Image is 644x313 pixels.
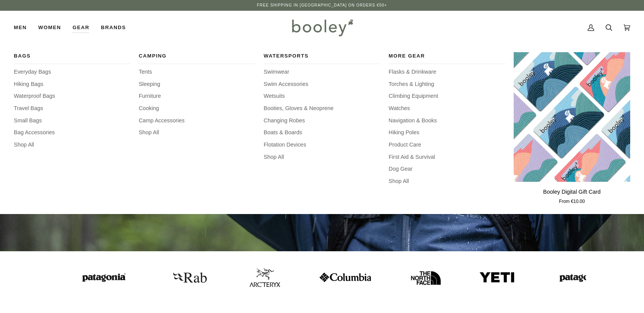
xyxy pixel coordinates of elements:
a: First Aid & Survival [389,153,505,161]
span: Watersports [264,52,380,60]
a: Waterproof Bags [14,92,130,100]
p: Free Shipping in [GEOGRAPHIC_DATA] on Orders €50+ [257,2,387,8]
a: Travel Bags [14,104,130,113]
a: Camp Accessories [139,117,255,125]
span: Brands [101,24,126,31]
a: Shop All [14,141,130,149]
a: Furniture [139,92,255,100]
a: Camping [139,52,255,64]
a: Sleeping [139,80,255,89]
a: Booley Digital Gift Card [514,52,630,182]
span: Bags [14,52,130,60]
a: Flotation Devices [264,141,380,149]
a: Flasks & Drinkware [389,68,505,76]
div: Gear Bags Everyday Bags Hiking Bags Waterproof Bags Travel Bags Small Bags Bag Accessories Shop A... [67,11,95,44]
a: Hiking Bags [14,80,130,89]
a: Shop All [264,153,380,161]
a: Bags [14,52,130,64]
img: Booley [289,16,356,39]
span: Women [38,24,61,31]
a: Tents [139,68,255,76]
span: From €10.00 [559,198,585,205]
a: Watches [389,104,505,113]
a: Swim Accessories [264,80,380,89]
a: Wetsuits [264,92,380,100]
product-grid-item: Booley Digital Gift Card [514,52,630,205]
a: Hiking Poles [389,128,505,137]
a: Climbing Equipment [389,92,505,100]
a: Cooking [139,104,255,113]
a: Dog Gear [389,165,505,173]
a: Shop All [139,128,255,137]
a: More Gear [389,52,505,64]
a: Watersports [264,52,380,64]
a: Swimwear [264,68,380,76]
a: Women [33,11,67,44]
a: Changing Robes [264,117,380,125]
a: Navigation & Books [389,117,505,125]
a: Shop All [389,177,505,186]
a: Brands [95,11,131,44]
span: Men [14,24,27,31]
p: Booley Digital Gift Card [543,188,601,196]
a: Small Bags [14,117,130,125]
a: Bag Accessories [14,128,130,137]
a: Boats & Boards [264,128,380,137]
a: Gear [67,11,95,44]
a: Torches & Lighting [389,80,505,89]
a: Booties, Gloves & Neoprene [264,104,380,113]
a: Booley Digital Gift Card [514,185,630,205]
span: Camping [139,52,255,60]
product-grid-item-variant: €10.00 [514,52,630,182]
a: Everyday Bags [14,68,130,76]
a: Men [14,11,33,44]
a: Product Care [389,141,505,149]
span: More Gear [389,52,505,60]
